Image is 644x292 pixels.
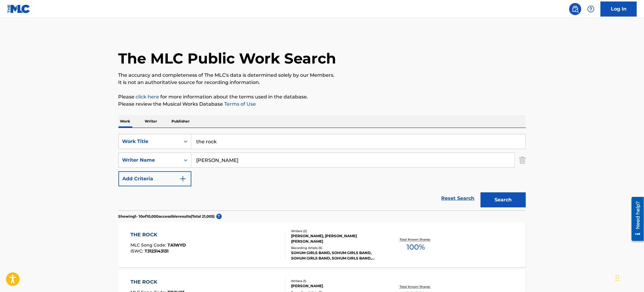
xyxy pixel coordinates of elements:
[569,3,581,15] a: Public Search
[438,192,478,205] a: Reset Search
[587,5,595,13] img: help
[118,79,526,86] p: It is not an authoritative source for recording information.
[627,195,644,243] iframe: Resource Center
[291,229,382,233] div: Writers ( 2 )
[136,94,159,100] a: click here
[122,157,177,164] div: Writer Name
[291,250,382,261] div: SOHUM GIRLS BAND, SOHUM GIRLS BAND, SOHUM GIRLS BAND, SOHUM GIRLS BAND, SOHUM GIRLS BAND
[118,72,526,79] p: The accuracy and completeness of The MLC's data is determined solely by our Members.
[143,115,159,128] p: Writer
[118,222,526,267] a: THE ROCKMLC Song Code:TA1WYDISWC:T3123143131Writers (2)[PERSON_NAME], [PERSON_NAME] [PERSON_NAME]...
[585,3,597,15] div: Help
[291,283,382,289] div: [PERSON_NAME]
[291,246,382,250] div: Recording Artists ( 5 )
[118,214,215,219] p: Showing 1 - 10 of 10,000 accessible results (Total 21,005 )
[130,248,145,254] span: ISWC :
[118,101,526,108] p: Please review the Musical Works Database
[170,115,192,128] p: Publisher
[407,242,425,253] span: 100 %
[118,115,132,128] p: Work
[130,231,186,238] div: THE ROCK
[291,279,382,283] div: Writers ( 1 )
[614,263,644,292] iframe: Chat Widget
[601,2,637,17] a: Log In
[7,5,30,13] img: MLC Logo
[118,49,336,67] h1: The MLC Public Work Search
[118,93,526,101] p: Please for more information about the terms used in the database.
[572,5,579,13] img: search
[179,175,187,182] img: 9d2ae6d4665cec9f34b9.svg
[118,134,526,210] form: Search Form
[291,233,382,244] div: [PERSON_NAME], [PERSON_NAME] [PERSON_NAME]
[616,269,619,287] div: Drag
[130,242,168,248] span: MLC Song Code :
[400,284,432,289] p: Total Known Shares:
[223,101,256,107] a: Terms of Use
[122,138,177,145] div: Work Title
[400,237,432,242] p: Total Known Shares:
[216,214,222,219] span: ?
[519,153,526,168] img: Delete Criterion
[168,242,186,248] span: TA1WYD
[145,248,168,254] span: T3123143131
[118,171,191,186] button: Add Criteria
[130,278,184,286] div: THE ROCK
[481,192,526,207] button: Search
